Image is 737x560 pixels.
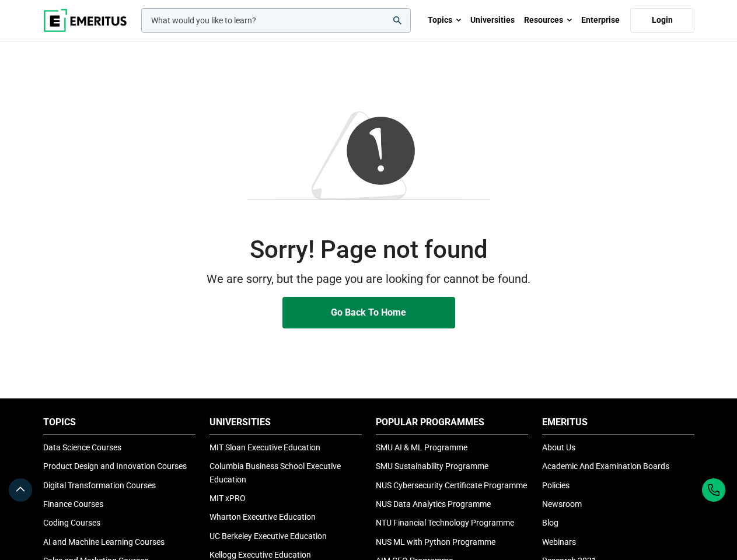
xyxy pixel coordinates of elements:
[209,494,246,503] a: MIT xPRO
[43,499,103,509] a: Finance Courses
[43,443,121,452] a: Data Science Courses
[376,461,488,471] a: SMU Sustainability Programme
[542,518,558,527] a: Blog
[209,443,320,452] a: MIT Sloan Executive Education
[542,461,669,471] a: Academic And Examination Boards
[376,443,467,452] a: SMU AI & ML Programme
[630,8,694,33] a: Login
[247,111,490,200] img: 404-Image
[376,537,495,547] a: NUS ML with Python Programme
[376,499,491,509] a: NUS Data Analytics Programme
[209,531,327,541] a: UC Berkeley Executive Education
[43,270,694,288] p: We are sorry, but the page you are looking for cannot be found.
[542,499,582,509] a: Newsroom
[282,297,455,328] a: Go Back To Home
[43,518,100,527] a: Coding Courses
[43,481,156,490] a: Digital Transformation Courses
[376,481,527,490] a: NUS Cybersecurity Certificate Programme
[542,481,570,490] a: Policies
[43,461,187,471] a: Product Design and Innovation Courses
[209,512,316,521] a: Wharton Executive Education
[43,235,694,264] h2: Sorry! Page not found
[542,443,575,452] a: About Us
[141,8,411,33] input: woocommerce-product-search-field-0
[209,461,341,484] a: Columbia Business School Executive Education
[542,537,576,547] a: Webinars
[43,537,165,547] a: AI and Machine Learning Courses
[376,518,514,527] a: NTU Financial Technology Programme
[331,307,406,318] span: Go Back To Home
[209,550,311,559] a: Kellogg Executive Education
